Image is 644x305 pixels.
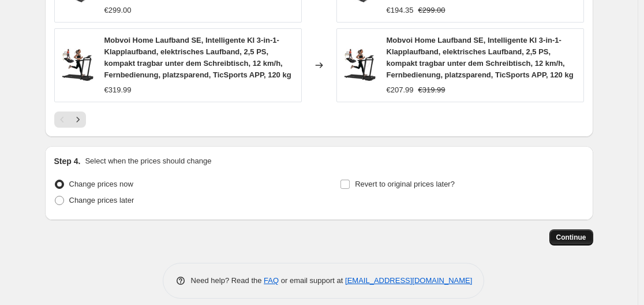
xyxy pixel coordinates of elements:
[104,84,132,96] div: €319.99
[85,155,211,167] p: Select when the prices should change
[345,276,472,285] a: [EMAIL_ADDRESS][DOMAIN_NAME]
[418,84,445,96] strike: €319.99
[69,196,134,204] span: Change prices later
[69,180,133,188] span: Change prices now
[264,276,279,285] a: FAQ
[343,48,377,83] img: 61VG8BkgApL_80x.jpg
[556,233,586,242] span: Continue
[54,155,81,167] h2: Step 4.
[54,111,86,128] nav: Pagination
[70,111,86,128] button: Next
[387,5,414,16] div: €194.35
[191,276,264,285] span: Need help? Read the
[104,36,291,79] span: Mobvoi Home Laufband SE, Intelligente KI 3-in-1-Klapplaufband, elektrisches Laufband, 2,5 PS, kom...
[61,48,95,83] img: 61VG8BkgApL_80x.jpg
[549,229,593,246] button: Continue
[387,84,414,96] div: €207.99
[418,5,445,16] strike: €299.00
[104,5,132,16] div: €299.00
[387,36,574,79] span: Mobvoi Home Laufband SE, Intelligente KI 3-in-1-Klapplaufband, elektrisches Laufband, 2,5 PS, kom...
[355,180,455,188] span: Revert to original prices later?
[279,276,345,285] span: or email support at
